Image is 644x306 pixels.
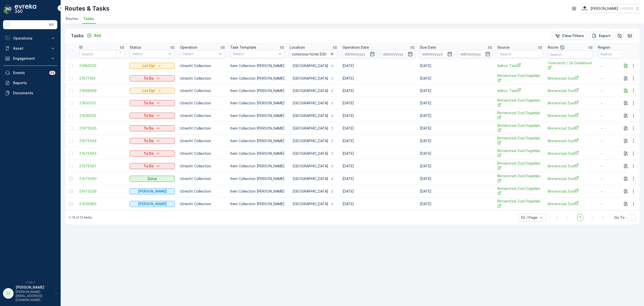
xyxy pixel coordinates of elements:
[290,162,337,170] button: [GEOGRAPHIC_DATA]
[130,75,175,81] button: To Do
[497,98,543,108] a: Binnenstad Zuid Dagelijks
[293,101,328,106] p: [GEOGRAPHIC_DATA]
[130,150,175,157] button: To Do
[230,63,285,68] p: Item Collection [PERSON_NAME]
[417,160,495,172] td: [DATE]
[142,88,155,93] p: Let Op!
[230,201,285,206] p: Item Collection [PERSON_NAME]
[497,50,543,58] input: Search
[79,189,125,194] a: 21675559
[3,68,57,78] a: Events99
[548,100,593,106] a: Binnenstad Zuid
[601,164,640,169] p: -
[230,151,285,156] p: Item Collection [PERSON_NAME]
[497,173,543,184] span: Binnenstad Zuid Dagelijks
[293,138,328,143] p: [GEOGRAPHIC_DATA]
[548,163,593,169] a: Binnenstad Zuid
[138,201,167,206] p: [PERSON_NAME]
[497,73,543,83] span: Binnenstad Zuid Dagelijks
[79,88,125,93] span: 21868609
[79,101,125,106] a: 21850315
[620,7,633,11] p: ( +02:00 )
[548,138,593,143] a: Binnenstad Zuid
[601,101,640,106] p: -
[13,90,55,96] p: Documents
[598,45,610,50] p: Region
[293,201,328,206] p: [GEOGRAPHIC_DATA]
[230,45,256,50] p: Task Template
[3,53,57,64] button: Engagement
[417,172,495,185] td: [DATE]
[13,56,47,61] p: Engagement
[548,76,593,81] a: Binnenstad Zuid
[130,88,175,94] button: Let Op!
[290,112,337,120] button: [GEOGRAPHIC_DATA]
[548,176,593,181] a: Binnenstad Zuid
[79,76,125,81] span: 21871193
[230,113,285,118] p: Item Collection [PERSON_NAME]
[79,176,125,181] a: 21675560
[590,6,618,11] p: [PERSON_NAME]
[598,50,643,58] input: Search
[340,85,417,97] td: [DATE]
[15,4,36,14] img: logo_dark-DEwI_e13.png
[230,88,285,93] p: Item Collection [PERSON_NAME]
[340,72,417,85] td: [DATE]
[497,161,543,171] span: Binnenstad Zuid Dagelijks
[79,138,125,143] span: 21675564
[601,189,640,194] p: -
[69,76,73,80] div: Toggle Row Selected
[79,164,125,169] a: 21675561
[290,50,337,58] input: Search
[144,76,154,81] p: To Do
[130,163,175,169] button: To Do
[180,164,225,169] p: Utrecht Collection
[601,201,640,206] p: -
[417,135,495,147] td: [DATE]
[290,124,337,132] button: [GEOGRAPHIC_DATA]
[79,151,125,156] a: 21675563
[50,71,54,75] p: 99
[180,63,225,68] p: Utrecht Collection
[581,6,588,11] img: basis-logo_rgb2x.png
[3,33,57,43] button: Operations
[49,23,54,27] p: ⌘B
[417,72,495,85] td: [DATE]
[180,113,225,118] p: Utrecht Collection
[69,164,73,168] div: Toggle Row Selected
[417,85,495,97] td: [DATE]
[293,88,328,93] p: [GEOGRAPHIC_DATA]
[497,110,543,121] span: Binnenstad Zuid Dagelijks
[290,74,337,82] button: [GEOGRAPHIC_DATA]
[79,201,125,206] a: 21626980
[144,101,154,106] p: To Do
[417,97,495,109] td: [DATE]
[293,63,328,68] p: [GEOGRAPHIC_DATA]
[130,45,141,50] p: Status
[497,199,543,209] a: Binnenstad Zuid Dagelijks
[589,32,614,40] button: Export
[3,43,57,53] button: Asset
[548,88,593,93] span: Binnenstad Zuid
[69,216,92,220] p: 1-12 of 12 items
[562,33,584,38] p: Clear Filters
[180,201,225,206] p: Utrecht Collection
[79,126,125,131] span: 21675565
[144,151,154,156] p: To Do
[497,63,543,68] span: Adhoc Task
[497,123,543,133] a: Binnenstad Zuid Dagelijks
[230,164,285,169] p: Item Collection [PERSON_NAME]
[458,50,493,58] input: dd/mm/yyyy
[548,113,593,118] span: Binnenstad Zuid
[230,138,285,143] p: Item Collection [PERSON_NAME]
[13,80,55,85] p: Reports
[614,215,625,220] span: Go To
[340,109,417,122] td: [DATE]
[144,138,154,143] p: To Do
[601,151,640,156] p: -
[601,88,640,93] p: -
[180,189,225,194] p: Utrecht Collection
